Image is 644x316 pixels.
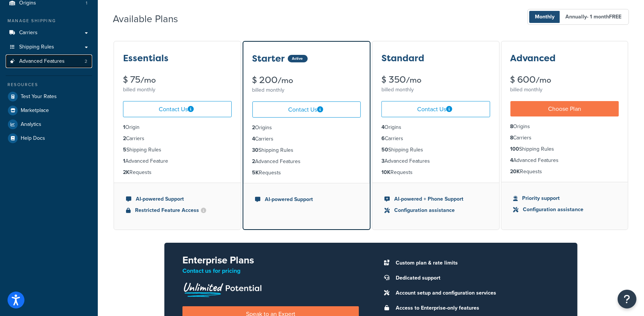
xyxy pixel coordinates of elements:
[252,146,361,154] li: Shipping Rules
[6,90,92,103] a: Test Your Rates
[609,13,621,21] b: FREE
[381,53,424,63] h3: Standard
[123,101,232,117] a: Contact Us
[510,145,619,153] li: Shipping Rules
[392,258,559,268] li: Custom plan & rate limits
[510,101,619,116] a: Choose Plan
[252,124,255,132] strong: 2
[85,58,87,65] span: 2
[123,53,169,63] h3: Essentials
[587,13,621,21] span: - 1 month
[252,76,361,85] div: $ 200
[252,54,285,64] h3: Starter
[6,54,92,68] li: Advanced Features
[381,123,384,131] strong: 4
[536,75,551,85] small: /mo
[406,75,421,85] small: /mo
[252,146,259,154] strong: 30
[6,82,92,88] div: Resources
[6,54,92,68] a: Advanced Features 2
[123,85,232,95] div: billed monthly
[510,134,619,142] li: Carriers
[252,85,361,95] div: billed monthly
[123,157,125,165] strong: 1
[6,18,92,24] div: Manage Shipping
[381,101,490,117] a: Contact Us
[510,168,520,175] strong: 20K
[123,123,232,132] li: Origin
[510,156,513,164] strong: 4
[252,169,259,177] strong: 5K
[510,75,619,85] div: $ 600
[182,280,262,297] img: Unlimited Potential
[252,101,361,118] a: Contact Us
[21,121,41,128] span: Analytics
[255,195,358,204] li: AI-powered Support
[123,123,125,131] strong: 1
[6,132,92,145] a: Help Docs
[19,44,54,50] span: Shipping Rules
[123,168,232,177] li: Requests
[381,135,385,142] strong: 6
[21,94,57,100] span: Test Your Rates
[392,273,559,283] li: Dedicated support
[6,118,92,131] a: Analytics
[252,135,255,143] strong: 4
[510,53,556,63] h3: Advanced
[384,195,487,203] li: AI-powered + Phone Support
[126,195,229,203] li: AI-powered Support
[123,135,232,143] li: Carriers
[288,55,308,62] div: Active
[21,107,49,114] span: Marketplace
[123,75,232,85] div: $ 75
[513,206,616,214] li: Configuration assistance
[392,288,559,298] li: Account setup and configuration services
[392,303,559,313] li: Access to Enterprise-only features
[381,85,490,95] div: billed monthly
[384,206,487,215] li: Configuration assistance
[21,135,45,142] span: Help Docs
[618,290,636,308] button: Open Resource Center
[381,157,384,165] strong: 3
[510,168,619,176] li: Requests
[381,168,390,176] strong: 10K
[560,11,627,23] span: Annually
[123,157,232,165] li: Advanced Feature
[381,135,490,143] li: Carriers
[381,157,490,165] li: Advanced Features
[529,11,560,23] span: Monthly
[19,30,38,36] span: Carriers
[510,156,619,165] li: Advanced Features
[381,168,490,177] li: Requests
[19,58,65,65] span: Advanced Features
[381,146,388,154] strong: 50
[527,9,629,25] button: Monthly Annually- 1 monthFREE
[510,122,619,131] li: Origins
[510,122,513,130] strong: 8
[182,266,359,276] p: Contact us for pricing
[252,169,361,177] li: Requests
[252,135,361,143] li: Carriers
[126,206,229,215] li: Restricted Feature Access
[123,146,232,154] li: Shipping Rules
[123,135,126,142] strong: 2
[6,104,92,117] a: Marketplace
[6,26,92,40] a: Carriers
[140,75,156,85] small: /mo
[513,194,616,203] li: Priority support
[252,157,255,165] strong: 2
[278,75,293,86] small: /mo
[6,40,92,54] a: Shipping Rules
[510,85,619,95] div: billed monthly
[113,14,189,24] h2: Available Plans
[381,146,490,154] li: Shipping Rules
[252,124,361,132] li: Origins
[123,168,129,176] strong: 2K
[182,255,359,266] h2: Enterprise Plans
